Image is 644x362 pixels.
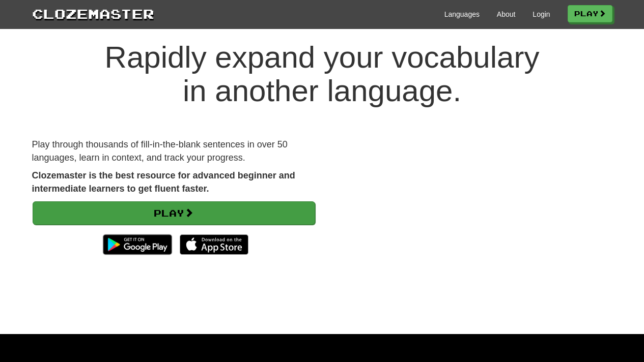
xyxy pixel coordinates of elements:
[497,9,516,19] a: About
[568,5,612,22] a: Play
[32,138,315,164] p: Play through thousands of fill-in-the-blank sentences in over 50 languages, learn in context, and...
[33,201,315,225] a: Play
[444,9,480,19] a: Languages
[533,9,550,19] a: Login
[32,170,295,194] strong: Clozemaster is the best resource for advanced beginner and intermediate learners to get fluent fa...
[98,229,177,260] img: Get it on Google Play
[32,4,154,23] a: Clozemaster
[180,234,248,255] img: Download_on_the_App_Store_Badge_US-UK_135x40-25178aeef6eb6b83b96f5f2d004eda3bffbb37122de64afbaef7...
